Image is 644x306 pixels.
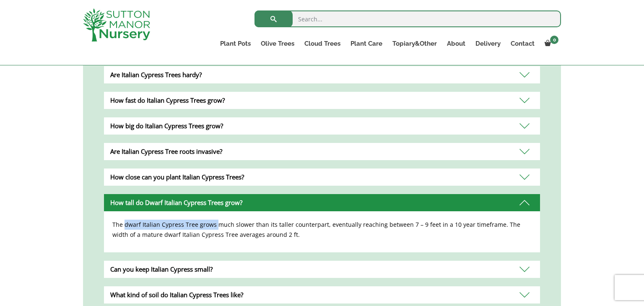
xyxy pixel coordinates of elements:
a: Plant Pots [215,38,256,49]
a: Cloud Trees [299,38,345,49]
div: How big do Italian Cypress Trees grow? [104,117,540,135]
a: Topiary&Other [387,38,442,49]
div: What kind of soil do Italian Cypress Trees like? [104,286,540,303]
div: How close can you plant Italian Cypress Trees? [104,169,540,186]
div: How fast do Italian Cypress Trees grow? [104,92,540,109]
a: About [442,38,470,49]
span: 0 [550,36,558,44]
div: Can you keep Italian Cypress small? [104,261,540,278]
div: Are Italian Cypress Tree roots invasive? [104,143,540,160]
a: 0 [540,38,561,49]
a: Olive Trees [256,38,299,49]
div: Are Italian Cypress Trees hardy? [104,66,540,83]
div: How tall do Dwarf Italian Cypress Trees grow? [104,194,540,211]
a: Delivery [470,38,506,49]
a: Plant Care [345,38,387,49]
img: logo [83,8,150,41]
p: The dwarf Italian Cypress Tree grows much slower than its taller counterpart, eventually reaching... [112,220,532,240]
a: Contact [506,38,540,49]
input: Search... [254,10,561,27]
